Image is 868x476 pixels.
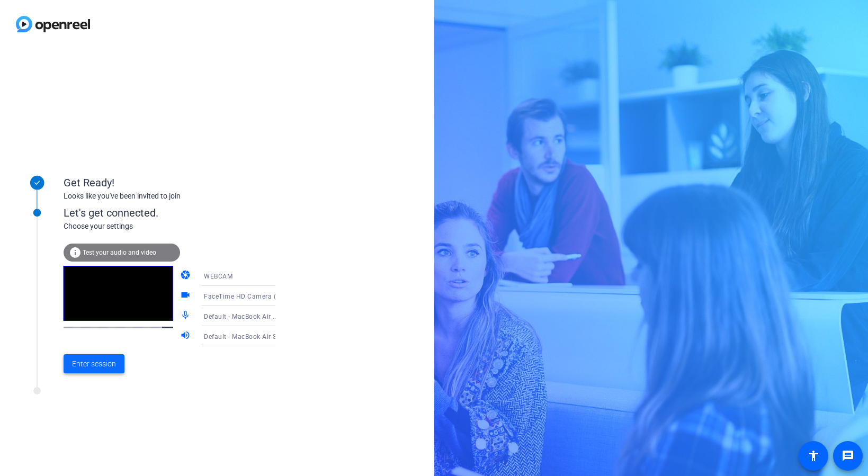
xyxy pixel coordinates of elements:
mat-icon: videocam [180,290,193,302]
mat-icon: info [69,246,82,259]
span: Default - MacBook Air Microphone (Built-in) [204,312,338,320]
span: Default - MacBook Air Speakers (Built-in) [204,332,329,340]
div: Get Ready! [64,175,275,191]
mat-icon: camera [180,270,193,282]
div: Choose your settings [64,221,297,232]
mat-icon: mic_none [180,310,193,322]
span: Enter session [72,358,116,370]
mat-icon: accessibility [807,450,820,462]
button: Enter session [64,354,124,373]
div: Looks like you've been invited to join [64,191,275,202]
span: WEBCAM [204,273,232,280]
span: Test your audio and video [83,249,156,256]
span: FaceTime HD Camera (5B00:3AA6) [204,292,313,300]
div: Let's get connected. [64,205,297,221]
mat-icon: volume_up [180,330,193,343]
mat-icon: message [842,450,854,462]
